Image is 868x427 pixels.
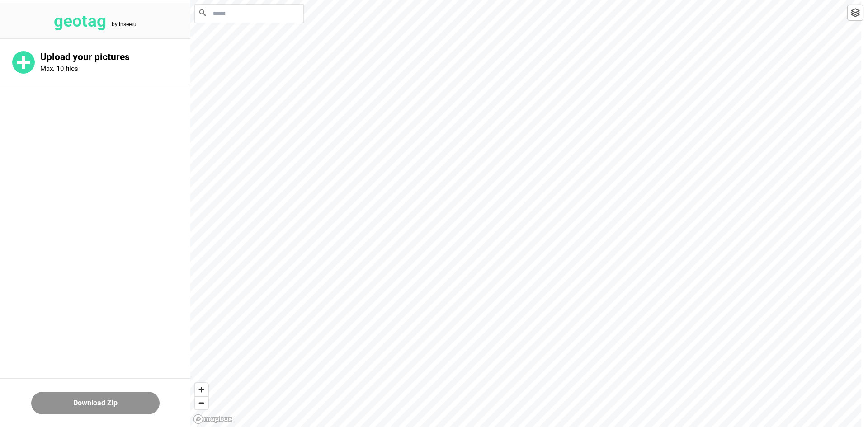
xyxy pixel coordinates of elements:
[40,65,78,73] p: Max. 10 files
[195,383,208,396] button: Zoom in
[54,11,106,31] tspan: geotag
[193,414,233,424] a: Mapbox logo
[195,396,208,409] button: Zoom out
[31,392,160,414] button: Download Zip
[40,52,190,63] p: Upload your pictures
[195,5,303,23] input: Search
[195,397,208,409] span: Zoom out
[112,21,137,28] tspan: by inseetu
[851,8,860,17] img: toggleLayer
